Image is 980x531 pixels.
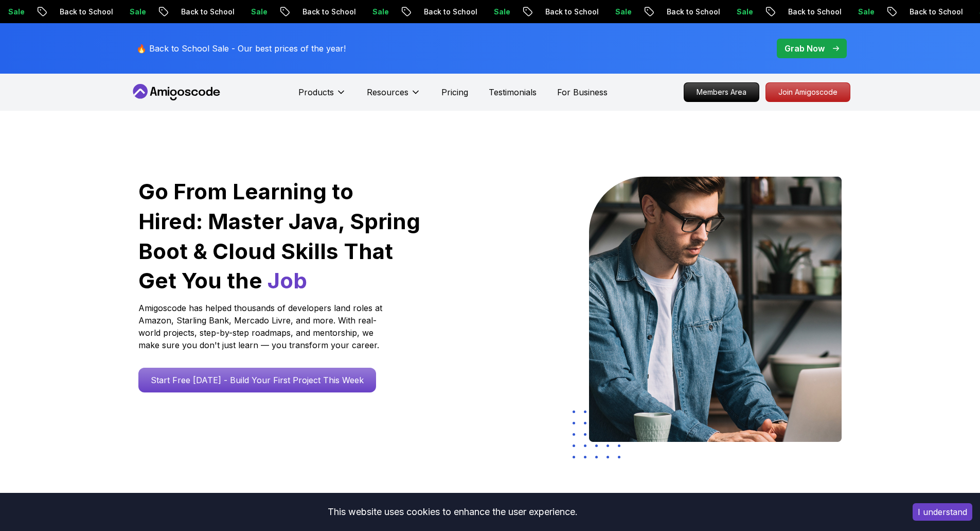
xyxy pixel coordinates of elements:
p: Sale [379,7,412,17]
p: Sale [622,7,655,17]
p: Back to School [66,7,136,17]
p: 🔥 Back to School Sale - Our best prices of the year! [136,42,346,55]
p: Sale [258,7,291,17]
button: Products [298,86,346,107]
p: Back to School [188,7,258,17]
a: For Business [557,86,608,98]
button: Resources [367,86,421,107]
p: Sale [136,7,169,17]
p: Resources [367,86,408,98]
p: Back to School [552,7,622,17]
p: Amigoscode has helped thousands of developers land roles at Amazon, Starling Bank, Mercado Livre,... [138,302,385,351]
p: Sale [501,7,533,17]
h1: Go From Learning to Hired: Master Java, Spring Boot & Cloud Skills That Get You the [138,177,422,296]
p: Sale [743,7,776,17]
a: Pricing [441,86,468,98]
p: Products [298,86,334,98]
div: This website uses cookies to enhance the user experience. [8,501,897,523]
a: Join Amigoscode [765,82,850,102]
a: Members Area [684,82,759,102]
p: Sale [15,7,48,17]
p: Members Area [684,83,759,101]
p: Back to School [431,7,501,17]
p: Join Amigoscode [766,83,850,101]
p: Sale [865,7,898,17]
img: hero [589,177,842,442]
a: Start Free [DATE] - Build Your First Project This Week [138,368,376,392]
p: Back to School [795,7,865,17]
button: Accept cookies [913,503,972,521]
span: Job [268,267,307,294]
p: Back to School [673,7,743,17]
a: Testimonials [489,86,537,98]
p: Grab Now [785,42,825,55]
p: Back to School [309,7,379,17]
